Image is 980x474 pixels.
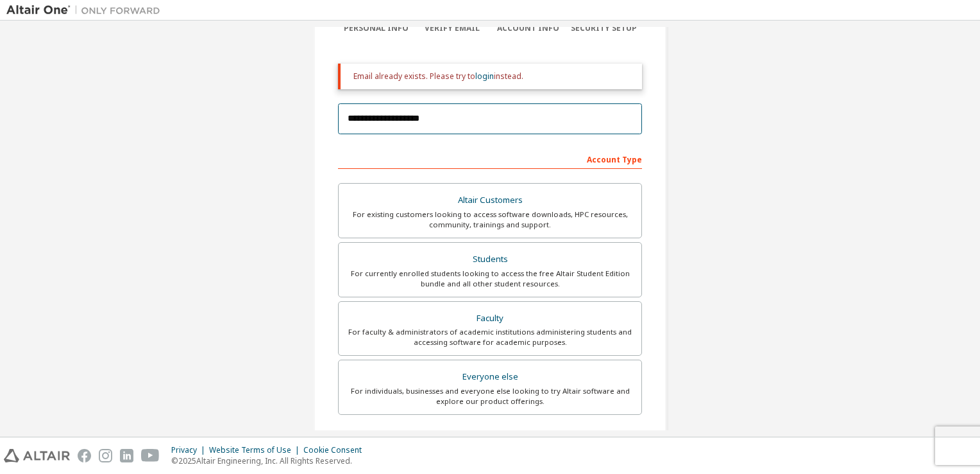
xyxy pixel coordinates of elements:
[338,148,642,169] div: Account Type
[475,71,494,82] a: login
[6,4,167,17] img: Altair One
[346,191,634,209] div: Altair Customers
[171,455,369,466] p: © 2025 Altair Engineering, Inc. All Rights Reserved.
[338,23,414,33] div: Personal Info
[346,250,634,268] div: Students
[353,71,632,82] div: Email already exists. Please try to instead.
[566,23,643,33] div: Security Setup
[346,209,634,230] div: For existing customers looking to access software downloads, HPC resources, community, trainings ...
[120,449,133,462] img: linkedin.svg
[346,310,634,328] div: Faculty
[141,449,160,462] img: youtube.svg
[303,445,369,455] div: Cookie Consent
[99,449,112,462] img: instagram.svg
[414,23,491,33] div: Verify Email
[490,23,566,33] div: Account Info
[346,386,634,407] div: For individuals, businesses and everyone else looking to try Altair software and explore our prod...
[346,368,634,386] div: Everyone else
[346,327,634,347] div: For faculty & administrators of academic institutions administering students and accessing softwa...
[209,445,303,455] div: Website Terms of Use
[171,445,209,455] div: Privacy
[346,268,634,289] div: For currently enrolled students looking to access the free Altair Student Edition bundle and all ...
[4,449,70,462] img: altair_logo.svg
[78,449,91,462] img: facebook.svg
